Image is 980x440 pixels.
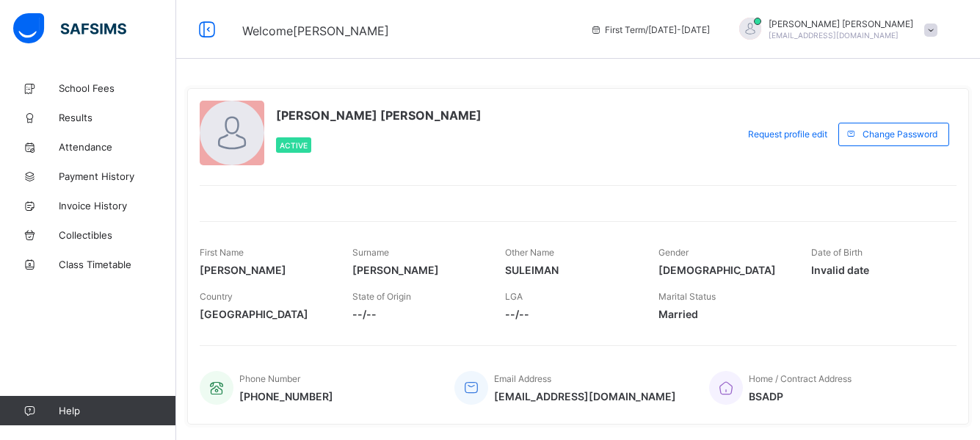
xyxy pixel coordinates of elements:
[352,308,483,320] span: --/--
[811,247,863,258] span: Date of Birth
[239,390,333,403] span: [PHONE_NUMBER]
[863,129,937,140] span: Change Password
[748,129,827,140] span: Request profile edit
[59,229,176,241] span: Collectibles
[239,373,300,384] span: Phone Number
[505,291,523,302] span: LGA
[59,170,176,182] span: Payment History
[59,259,176,270] span: Class Timetable
[494,390,676,403] span: [EMAIL_ADDRESS][DOMAIN_NAME]
[590,24,710,35] span: session/term information
[658,291,716,302] span: Marital Status
[352,264,483,276] span: [PERSON_NAME]
[749,373,852,384] span: Home / Contract Address
[769,31,899,40] span: [EMAIL_ADDRESS][DOMAIN_NAME]
[200,247,244,258] span: First Name
[749,390,852,403] span: BSADP
[200,291,233,302] span: Country
[59,200,176,212] span: Invoice History
[242,24,389,38] span: Welcome [PERSON_NAME]
[59,405,175,416] span: Help
[658,247,689,258] span: Gender
[280,141,308,150] span: Active
[59,112,176,123] span: Results
[769,18,913,29] span: [PERSON_NAME] [PERSON_NAME]
[494,373,551,384] span: Email Address
[13,13,126,44] img: safsims
[200,308,330,320] span: [GEOGRAPHIC_DATA]
[505,264,636,276] span: SULEIMAN
[276,108,482,123] span: [PERSON_NAME] [PERSON_NAME]
[505,308,636,320] span: --/--
[59,141,176,153] span: Attendance
[505,247,554,258] span: Other Name
[811,264,942,276] span: Invalid date
[725,18,945,42] div: MAHMUDSABO
[59,82,176,94] span: School Fees
[658,308,789,320] span: Married
[200,264,330,276] span: [PERSON_NAME]
[352,247,389,258] span: Surname
[352,291,411,302] span: State of Origin
[658,264,789,276] span: [DEMOGRAPHIC_DATA]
